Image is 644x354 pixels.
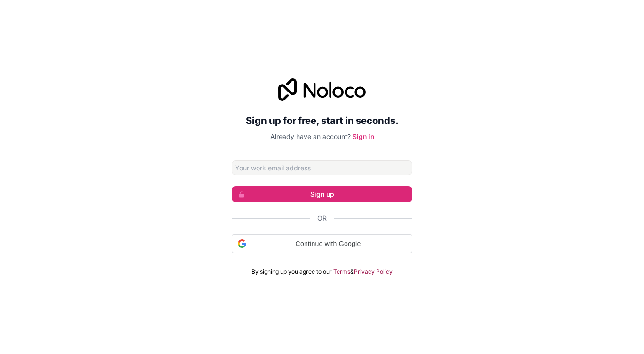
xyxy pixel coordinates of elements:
a: Terms [333,268,350,276]
a: Sign in [353,132,374,140]
span: Continue with Google [250,239,406,249]
span: Or [317,214,327,223]
div: Continue with Google [232,234,412,253]
input: Email address [232,160,412,175]
button: Sign up [232,186,412,202]
span: Already have an account? [270,132,351,140]
span: & [350,268,354,276]
a: Privacy Policy [354,268,393,276]
span: By signing up you agree to our [251,268,332,276]
h2: Sign up for free, start in seconds. [232,112,412,129]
